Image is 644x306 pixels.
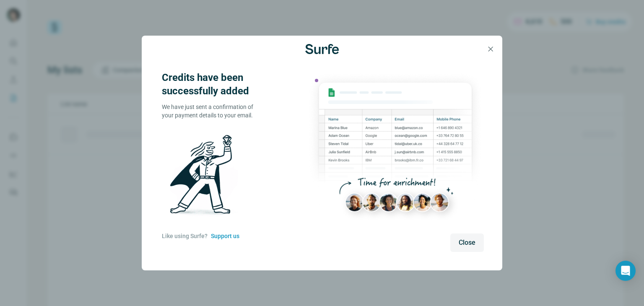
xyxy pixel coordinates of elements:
p: Like using Surfe? [162,232,208,240]
div: Open Intercom Messenger [615,261,636,281]
button: Close [450,233,484,252]
p: We have just sent a confirmation of your payment details to your email. [162,103,262,119]
img: Surfe Illustration - Man holding diamond [162,130,249,223]
img: Enrichment Hub - Sheet Preview [307,71,484,228]
span: Close [459,238,475,248]
img: Surfe Logo [305,44,339,54]
h3: Credits have been successfully added [162,71,262,98]
button: Support us [211,232,239,240]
